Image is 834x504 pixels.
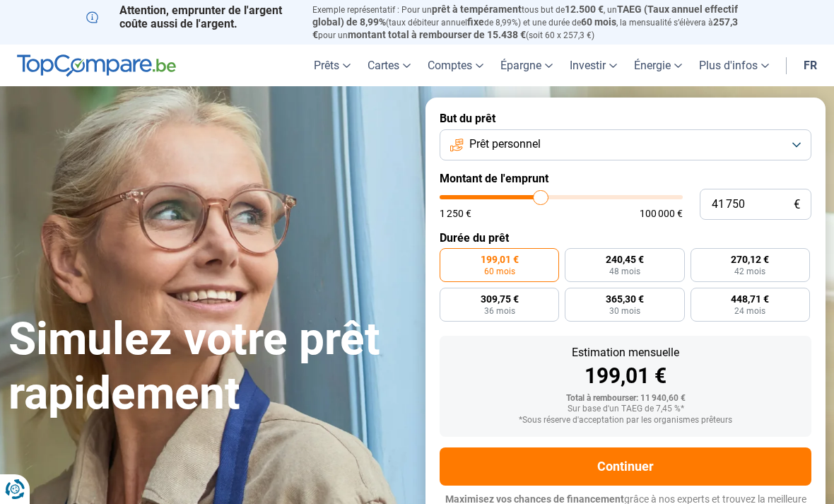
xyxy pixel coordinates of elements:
span: Prêt personnel [469,136,541,152]
span: 448,71 € [731,294,769,304]
label: Montant de l'emprunt [440,172,811,185]
span: 309,75 € [481,294,519,304]
span: prêt à tempérament [432,4,522,15]
span: 36 mois [484,307,515,315]
a: Investir [561,45,625,86]
span: 199,01 € [481,254,519,264]
span: 1 250 € [440,209,471,218]
a: Prêts [305,45,359,86]
span: 365,30 € [606,294,644,304]
div: Sur base d'un TAEG de 7,45 %* [451,404,800,414]
span: 12.500 € [565,4,604,15]
a: Comptes [419,45,492,86]
span: 60 mois [581,16,616,28]
div: Estimation mensuelle [451,347,800,358]
h1: Simulez votre prêt rapidement [8,312,409,421]
span: 42 mois [734,267,765,276]
span: TAEG (Taux annuel effectif global) de 8,99% [312,4,738,28]
a: Épargne [492,45,561,86]
span: fixe [467,16,484,28]
span: 100 000 € [640,209,683,218]
button: Prêt personnel [440,129,811,160]
span: 30 mois [609,307,640,315]
span: 60 mois [484,267,515,276]
p: Exemple représentatif : Pour un tous but de , un (taux débiteur annuel de 8,99%) et une durée de ... [312,4,748,41]
img: TopCompare [17,54,176,77]
label: But du prêt [440,112,811,125]
a: Énergie [625,45,691,86]
a: Cartes [359,45,419,86]
a: Plus d'infos [691,45,777,86]
span: 24 mois [734,307,765,315]
p: Attention, emprunter de l'argent coûte aussi de l'argent. [86,4,295,30]
span: 240,45 € [606,254,644,264]
button: Continuer [440,447,811,486]
span: 257,3 € [312,16,738,40]
div: *Sous réserve d'acceptation par les organismes prêteurs [451,416,800,426]
span: 48 mois [609,267,640,276]
span: € [794,199,800,211]
span: montant total à rembourser de 15.438 € [348,29,526,40]
label: Durée du prêt [440,231,811,245]
a: fr [795,45,826,86]
div: 199,01 € [451,365,800,387]
span: 270,12 € [731,254,769,264]
div: Total à rembourser: 11 940,60 € [451,394,800,404]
